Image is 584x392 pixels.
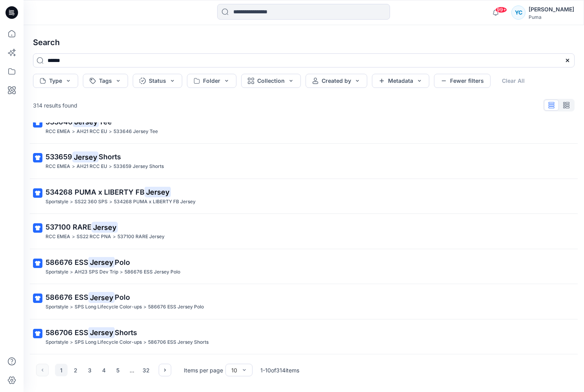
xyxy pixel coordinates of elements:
[77,128,107,136] p: AH21 RCC EU
[114,162,164,171] p: 533659 Jersey Shorts
[46,223,92,231] span: 537100 RARE
[28,287,579,316] a: 586676 ESSJerseyPoloSportstyle>SPS Long Lifecycle Color-ups>586676 ESS Jersey Polo
[75,198,108,206] p: SS22 360 SPS
[92,222,118,233] mark: Jersey
[114,128,158,136] p: 533646 Jersey Tee
[99,118,112,126] span: Tee
[124,268,180,276] p: 586676 ESS Jersey Polo
[117,233,165,241] p: 537100 RARE Jersey
[72,233,75,241] p: >
[241,74,301,88] button: Collection
[70,198,73,206] p: >
[72,151,99,162] mark: Jersey
[27,31,581,53] h4: Search
[306,74,367,88] button: Created by
[126,364,138,376] div: ...
[143,303,146,311] p: >
[434,74,491,88] button: Fewer filters
[75,268,118,276] p: AH23 SPS Dev Trip
[46,128,70,136] p: RCC EMEA
[260,366,299,374] p: 1 - 10 of 314 items
[70,303,73,311] p: >
[28,323,579,351] a: 586706 ESSJerseyShortsSportstyle>SPS Long Lifecycle Color-ups>586706 ESS Jersey Shorts
[70,268,73,276] p: >
[114,198,196,206] p: 534268 PUMA x LIBERTY FB Jersey
[231,366,237,374] div: 10
[46,338,68,346] p: Sportstyle
[120,268,123,276] p: >
[70,338,73,346] p: >
[69,364,82,376] button: 2
[495,7,507,13] span: 99+
[46,162,70,171] p: RCC EMEA
[83,74,128,88] button: Tags
[529,14,574,20] div: Puma
[109,198,112,206] p: >
[46,198,68,206] p: Sportstyle
[115,258,130,266] span: Polo
[55,364,68,376] button: 1
[33,101,77,109] p: 314 results found
[46,303,68,311] p: Sportstyle
[33,74,78,88] button: Type
[28,252,579,281] a: 586676 ESSJerseyPoloSportstyle>AH23 SPS Dev Trip>586676 ESS Jersey Polo
[46,188,145,196] span: 534268 PUMA x LIBERTY FB
[46,293,88,301] span: 586676 ESS
[77,233,111,241] p: SS22 RCC PNA
[46,118,73,126] span: 533646
[83,364,96,376] button: 3
[46,328,88,337] span: 586706 ESS
[113,233,116,241] p: >
[143,338,146,346] p: >
[88,257,115,268] mark: Jersey
[529,5,574,14] div: [PERSON_NAME]
[97,364,110,376] button: 4
[109,128,112,136] p: >
[77,162,107,171] p: AH21 RCC EU
[46,268,68,276] p: Sportstyle
[115,328,137,337] span: Shorts
[72,162,75,171] p: >
[46,258,88,266] span: 586676 ESS
[75,303,142,311] p: SPS Long Lifecycle Color-ups
[140,364,152,376] button: 32
[99,153,121,161] span: Shorts
[28,217,579,246] a: 537100 RAREJerseyRCC EMEA>SS22 RCC PNA>537100 RARE Jersey
[187,74,236,88] button: Folder
[372,74,429,88] button: Metadata
[75,338,142,346] p: SPS Long Lifecycle Color-ups
[46,233,70,241] p: RCC EMEA
[112,364,124,376] button: 5
[46,153,72,161] span: 533659
[88,292,115,303] mark: Jersey
[511,5,525,20] div: YC
[145,186,171,197] mark: Jersey
[28,182,579,211] a: 534268 PUMA x LIBERTY FBJerseySportstyle>SS22 360 SPS>534268 PUMA x LIBERTY FB Jersey
[28,147,579,175] a: 533659JerseyShortsRCC EMEA>AH21 RCC EU>533659 Jersey Shorts
[148,338,209,346] p: 586706 ESS Jersey Shorts
[88,327,115,338] mark: Jersey
[133,74,182,88] button: Status
[28,112,579,140] a: 533646JerseyTeeRCC EMEA>AH21 RCC EU>533646 Jersey Tee
[72,128,75,136] p: >
[148,303,204,311] p: 586676 ESS Jersey Polo
[115,293,130,301] span: Polo
[109,162,112,171] p: >
[184,366,223,374] p: Items per page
